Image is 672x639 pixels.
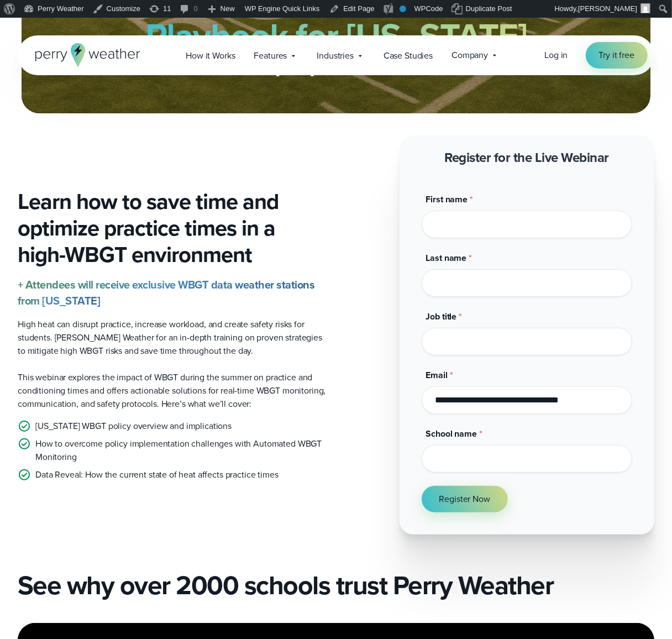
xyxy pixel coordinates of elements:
span: Log in [544,49,568,61]
h2: See why over 2000 schools trust Perry Weather [18,570,654,601]
span: First name [426,193,468,206]
span: [PERSON_NAME] [578,4,637,13]
a: Case Studies [374,44,442,67]
p: [US_STATE] WBGT policy overview and implications [35,420,232,433]
span: Features [254,49,287,62]
div: No index [400,6,406,12]
span: Job title [426,310,457,323]
strong: Register for the Live Webinar [445,148,610,167]
p: Data Reveal: How the current state of heat affects practice times [35,468,279,481]
span: Email [426,369,448,381]
h3: Learn how to save time and optimize practice times in a high-WBGT environment [18,188,327,268]
span: Last name [426,252,467,264]
span: Register Now [439,493,490,506]
a: How it Works [176,44,244,67]
span: Case Studies [384,49,433,62]
span: Company [452,49,488,62]
button: Register Now [422,486,508,512]
a: Try it free [586,42,648,69]
span: How it Works [186,49,235,62]
p: High heat can disrupt practice, increase workload, and create safety risks for students. [PERSON_... [18,318,327,358]
span: Try it free [599,49,634,62]
span: School name [426,427,477,440]
strong: + Attendees will receive exclusive WBGT data weather stations from [US_STATE] [18,276,315,309]
p: This webinar explores the impact of WBGT during the summer on practice and conditioning times and... [18,371,327,411]
span: Industries [317,49,354,62]
a: Log in [544,49,568,62]
p: How to overcome policy implementation challenges with Automated WBGT Monitoring [35,437,327,464]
